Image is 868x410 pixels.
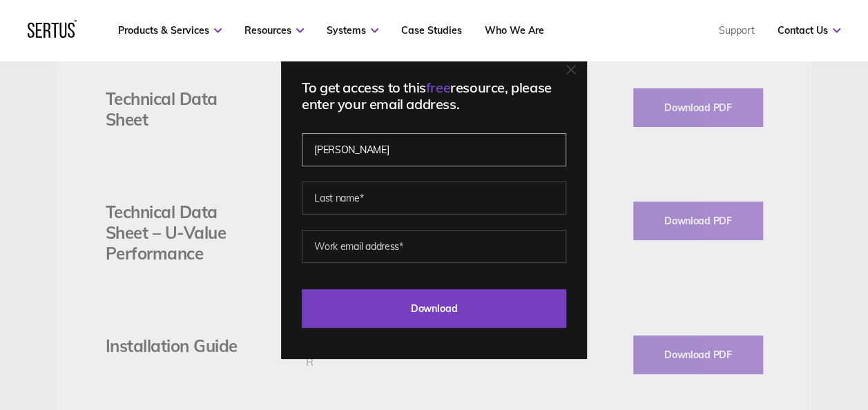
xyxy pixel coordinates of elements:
[401,24,462,37] a: Case Studies
[302,230,566,263] input: Work email address*
[244,24,304,37] a: Resources
[799,344,868,410] iframe: Chat Widget
[302,79,566,113] div: To get access to this resource, please enter your email address.
[118,24,222,37] a: Products & Services
[302,133,566,166] input: First name*
[327,24,378,37] a: Systems
[778,24,840,37] a: Contact Us
[485,24,544,37] a: Who We Are
[302,182,566,215] input: Last name*
[426,79,450,96] span: free
[719,24,755,37] a: Support
[302,289,566,328] input: Download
